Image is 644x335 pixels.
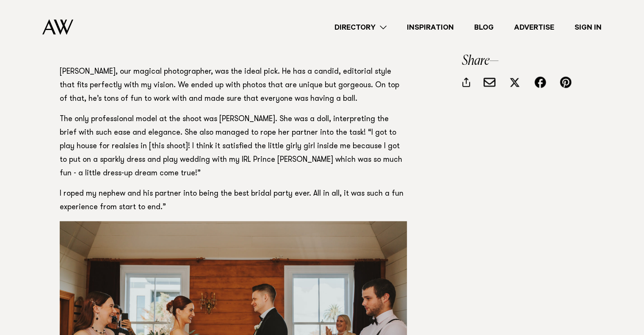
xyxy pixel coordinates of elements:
a: Inspiration [397,22,464,33]
h3: Share [462,54,585,68]
a: Blog [464,22,504,33]
p: The only professional model at the shoot was [PERSON_NAME]. She was a doll, interpreting the brie... [60,113,407,180]
a: Advertise [504,22,564,33]
a: Sign In [564,22,612,33]
a: Directory [324,22,397,33]
p: [PERSON_NAME], our magical photographer, was the ideal pick. He has a candid, editorial style tha... [60,65,407,106]
img: Auckland Weddings Logo [42,19,73,35]
p: I roped my nephew and his partner into being the best bridal party ever. All in all, it was such ... [60,187,407,214]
